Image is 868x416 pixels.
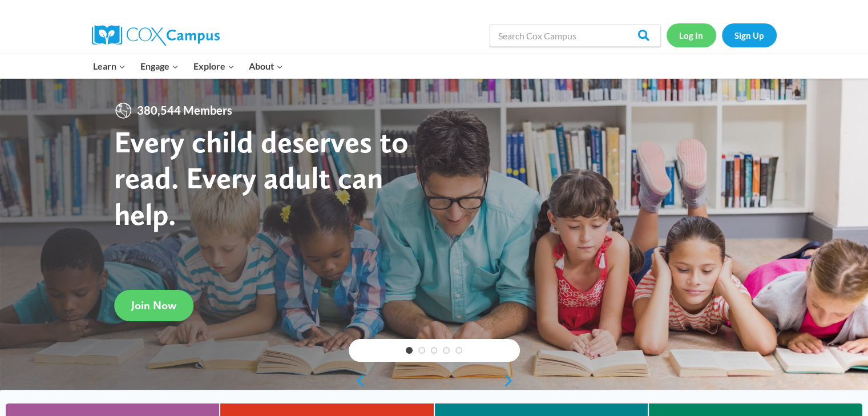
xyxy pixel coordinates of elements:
[86,54,134,78] button: Child menu of Learn
[722,23,777,47] a: Sign Up
[241,54,290,78] button: Child menu of About
[186,54,242,78] button: Child menu of Explore
[132,102,237,120] span: 380,544 Members
[349,369,520,392] div: content slider buttons
[503,374,520,387] a: next
[667,23,716,47] a: Log In
[114,290,193,321] a: Join Now
[131,299,176,313] span: Join Now
[349,374,366,387] a: previous
[490,24,661,47] input: Search Cox Campus
[431,347,438,354] a: 3
[114,123,409,232] strong: Every child deserves to read. Every adult can help.
[443,347,450,354] a: 4
[406,347,413,354] a: 1
[92,25,220,46] img: Cox Campus
[133,54,186,78] button: Child menu of Engage
[455,347,462,354] a: 5
[86,54,290,78] nav: Primary Navigation
[667,23,777,47] nav: Secondary Navigation
[418,347,425,354] a: 2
